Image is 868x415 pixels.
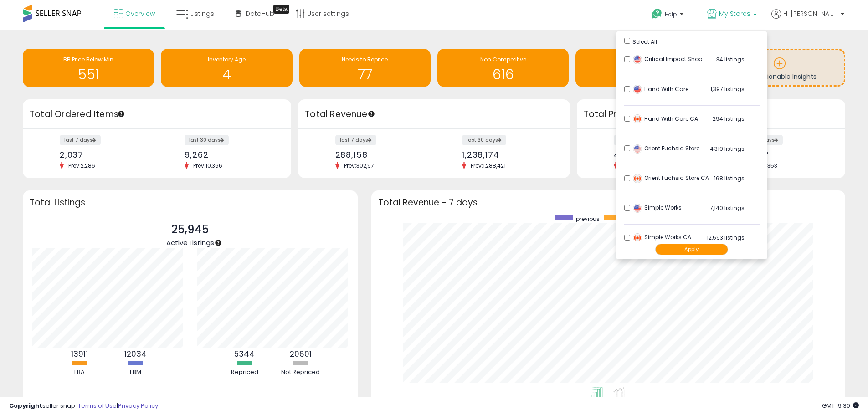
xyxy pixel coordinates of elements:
h3: Total Profit [584,108,838,121]
img: canada.png [633,114,642,123]
h1: 551 [27,67,149,82]
img: usa.png [633,144,642,154]
a: Needs to Reprice 77 [299,49,431,87]
span: Prev: 302,971 [339,162,380,169]
h3: Total Revenue - 7 days [378,199,838,206]
span: Help [665,10,677,18]
div: 2,037 [60,150,150,159]
span: Hi [PERSON_NAME] [783,9,838,18]
div: 9,262 [185,150,275,159]
img: canada.png [633,233,642,242]
img: canada.png [633,174,642,183]
span: Prev: 2,286 [64,162,100,169]
span: Critical Impact Shop [633,55,702,63]
label: last 7 days [335,135,376,145]
b: 5344 [234,348,255,359]
strong: Copyright [9,401,42,410]
span: Add Actionable Insights [742,72,817,81]
b: 13911 [71,348,88,359]
span: Simple Works [633,204,682,211]
h1: 4 [580,67,702,82]
a: Terms of Use [78,401,117,410]
span: 1,397 listings [710,85,745,93]
div: 4,027 [614,150,704,159]
h1: 77 [304,67,426,82]
span: 4,319 listings [710,145,745,153]
span: 2025-09-17 19:30 GMT [822,401,859,410]
h3: Total Ordered Items [30,108,284,121]
span: 34 listings [716,56,745,63]
span: Listings [190,9,214,18]
span: Needs to Reprice [342,56,388,63]
span: Hand With Care CA [633,115,698,123]
span: Hand With Care [633,85,688,93]
span: Orient Fuchsia Store CA [633,174,709,182]
img: usa.png [633,55,642,64]
h3: Total Listings [30,199,351,206]
span: DataHub [246,9,274,18]
div: Tooltip anchor [214,239,222,247]
span: Non Competitive [480,56,526,63]
a: Inventory Age 4 [161,49,292,87]
span: 168 listings [714,174,745,182]
span: Active Listings [166,238,214,247]
p: 25,945 [166,221,214,238]
div: 1,238,174 [462,150,554,159]
span: Prev: 1,288,421 [466,162,510,169]
span: previous [576,215,600,223]
span: Overview [125,9,155,18]
a: BB Price Below Min 551 [23,49,154,87]
div: Tooltip anchor [273,5,289,14]
span: 294 listings [713,115,745,123]
a: Selling @ Max 4 [575,49,707,87]
b: 20601 [290,348,312,359]
div: FBA [52,368,107,377]
div: Repriced [217,368,272,377]
span: BB Price Below Min [63,56,113,63]
div: FBM [108,368,163,377]
span: Simple Works CA [633,233,691,241]
a: Non Competitive 616 [437,49,569,87]
a: Privacy Policy [118,401,158,410]
div: 25,257 [739,150,829,159]
div: Tooltip anchor [367,110,375,118]
img: usa.png [633,85,642,94]
h1: 616 [442,67,564,82]
label: last 7 days [60,135,101,145]
span: My Stores [719,9,750,18]
div: Not Repriced [273,368,328,377]
span: Prev: 10,366 [189,162,227,169]
b: 12034 [124,348,147,359]
a: Hi [PERSON_NAME] [771,9,844,30]
a: Add Actionable Insights [715,50,844,85]
img: usa.png [633,204,642,213]
label: last 30 days [462,135,506,145]
div: 288,158 [335,150,427,159]
span: Inventory Age [208,56,246,63]
div: seller snap | | [9,402,158,410]
h3: Total Revenue [305,108,563,121]
span: 7,140 listings [710,204,745,212]
button: Apply [655,244,728,255]
label: last 30 days [185,135,229,145]
span: Select All [632,38,657,46]
i: Get Help [651,8,663,20]
div: Tooltip anchor [117,110,125,118]
h1: 4 [165,67,288,82]
span: Orient Fuchsia Store [633,144,699,152]
a: Help [644,1,693,30]
span: 12,593 listings [707,234,745,241]
label: last 7 days [614,135,655,145]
